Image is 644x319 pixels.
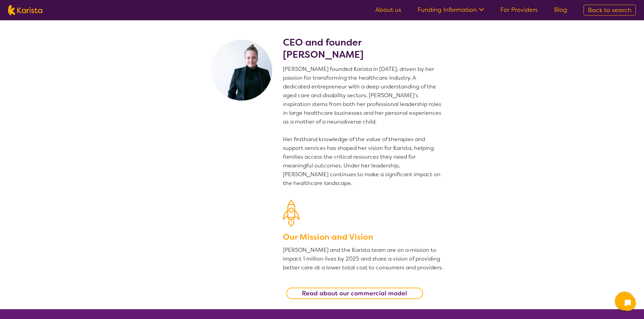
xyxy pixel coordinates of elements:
[615,292,634,311] button: Channel Menu
[588,6,631,14] span: Back to search
[283,231,444,243] h3: Our Mission and Vision
[500,6,538,14] a: For Providers
[283,200,300,227] img: Our Mission
[283,36,444,61] h2: CEO and founder [PERSON_NAME]
[554,6,567,14] a: Blog
[375,6,401,14] a: About us
[8,5,42,15] img: Karista logo
[302,289,407,297] b: Read about our commercial model
[418,6,484,14] a: Funding Information
[283,65,444,188] p: [PERSON_NAME] founded Karista in [DATE], driven by her passion for transforming the healthcare in...
[283,246,444,272] p: [PERSON_NAME] and the Karista team are on a mission to impact 1 million lives by 2025 and share a...
[583,5,636,16] a: Back to search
